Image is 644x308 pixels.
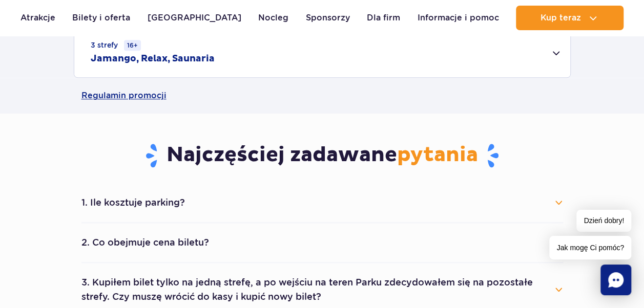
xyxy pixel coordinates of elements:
[81,191,563,214] button: 1. Ile kosztuje parking?
[91,40,141,51] small: 3 strefy
[600,265,631,295] div: Chat
[367,6,400,30] a: Dla firm
[81,142,563,169] h3: Najczęściej zadawane
[418,6,499,30] a: Informacje i pomoc
[258,6,288,30] a: Nocleg
[124,40,141,51] small: 16+
[72,6,130,30] a: Bilety i oferta
[148,6,241,30] a: [GEOGRAPHIC_DATA]
[516,6,624,30] button: Kup teraz
[306,6,350,30] a: Sponsorzy
[81,78,563,114] a: Regulamin promocji
[576,210,631,232] span: Dzień dobry!
[20,6,55,30] a: Atrakcje
[81,271,563,308] button: 3. Kupiłem bilet tylko na jedną strefę, a po wejściu na teren Parku zdecydowałem się na pozostałe...
[540,13,580,23] span: Kup teraz
[81,231,563,254] button: 2. Co obejmuje cena biletu?
[91,53,215,65] h2: Jamango, Relax, Saunaria
[397,142,478,168] span: pytania
[549,236,631,259] span: Jak mogę Ci pomóc?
